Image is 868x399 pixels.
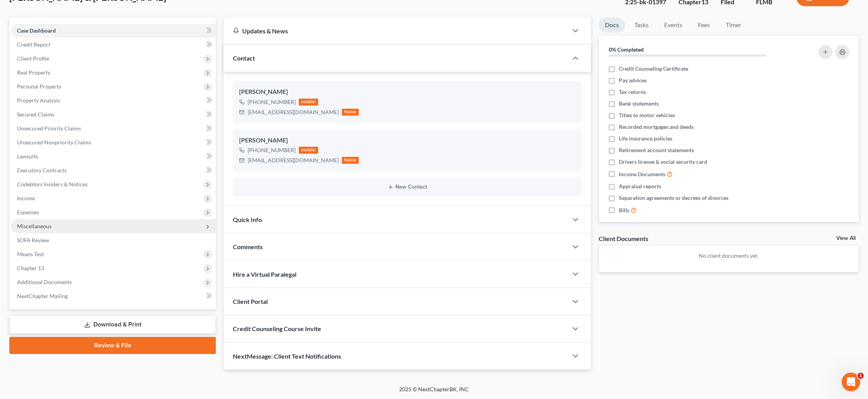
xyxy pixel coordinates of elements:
[233,27,558,35] div: Updates & News
[609,46,644,53] strong: 0% Completed
[17,55,49,62] span: Client Profile
[619,123,694,131] span: Recorded mortgages and deeds
[619,170,665,178] span: Income Documents
[17,181,88,187] span: Codebtors Insiders & Notices
[342,157,359,164] div: home
[11,149,216,163] a: Lawsuits
[248,146,296,154] div: [PHONE_NUMBER]
[619,182,661,190] span: Appraisal reports
[11,163,216,177] a: Executory Contracts
[619,100,659,108] span: Bank statements
[17,237,49,243] span: SOFA Review
[233,216,262,223] span: Quick Info
[239,136,575,145] div: [PERSON_NAME]
[619,76,647,84] span: Pay advices
[842,373,860,391] iframe: Intercom live chat
[619,111,675,119] span: Titles to motor vehicles
[17,83,61,90] span: Personal Property
[658,17,689,33] a: Events
[299,99,318,106] div: mobile
[11,94,216,108] a: Property Analysis
[17,41,50,48] span: Credit Report
[836,236,856,241] a: View All
[11,38,216,52] a: Credit Report
[239,184,575,190] button: New Contact
[599,17,625,33] a: Docs
[692,17,716,33] a: Fees
[11,233,216,247] a: SOFA Review
[233,271,296,278] span: Hire a Virtual Paralegal
[17,97,60,104] span: Property Analysis
[17,265,44,271] span: Chapter 13
[619,146,694,154] span: Retirement account statements
[17,251,44,257] span: Means Test
[17,167,67,173] span: Executory Contracts
[233,352,341,360] span: NextMessage: Client Text Notifications
[11,121,216,135] a: Unsecured Priority Claims
[233,243,263,250] span: Comments
[599,234,648,243] div: Client Documents
[17,279,72,285] span: Additional Documents
[299,147,318,154] div: mobile
[239,87,575,97] div: [PERSON_NAME]
[720,17,747,33] a: Timer
[248,108,339,116] div: [EMAIL_ADDRESS][DOMAIN_NAME]
[17,69,50,76] span: Real Property
[628,17,655,33] a: Tasks
[17,223,52,229] span: Miscellaneous
[11,108,216,121] a: Secured Claims
[248,98,296,106] div: [PHONE_NUMBER]
[248,156,339,164] div: [EMAIL_ADDRESS][DOMAIN_NAME]
[233,298,268,305] span: Client Portal
[17,195,35,201] span: Income
[11,289,216,303] a: NextChapter Mailing
[619,158,707,166] span: Drivers license & social security card
[17,111,54,118] span: Secured Claims
[17,153,38,160] span: Lawsuits
[233,54,255,62] span: Contact
[17,209,39,215] span: Expenses
[858,373,864,379] span: 1
[17,293,68,299] span: NextChapter Mailing
[605,252,852,260] p: No client documents yet.
[11,135,216,149] a: Unsecured Nonpriority Claims
[342,109,359,116] div: home
[9,337,216,354] a: Review & File
[619,194,728,202] span: Separation agreements or decrees of divorces
[11,24,216,38] a: Case Dashboard
[233,325,321,332] span: Credit Counseling Course Invite
[17,125,81,132] span: Unsecured Priority Claims
[619,65,688,73] span: Credit Counseling Certificate
[619,135,672,142] span: Life insurance policies
[17,27,56,34] span: Case Dashboard
[17,139,91,146] span: Unsecured Nonpriority Claims
[619,206,629,214] span: Bills
[9,316,216,334] a: Download & Print
[619,88,646,96] span: Tax returns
